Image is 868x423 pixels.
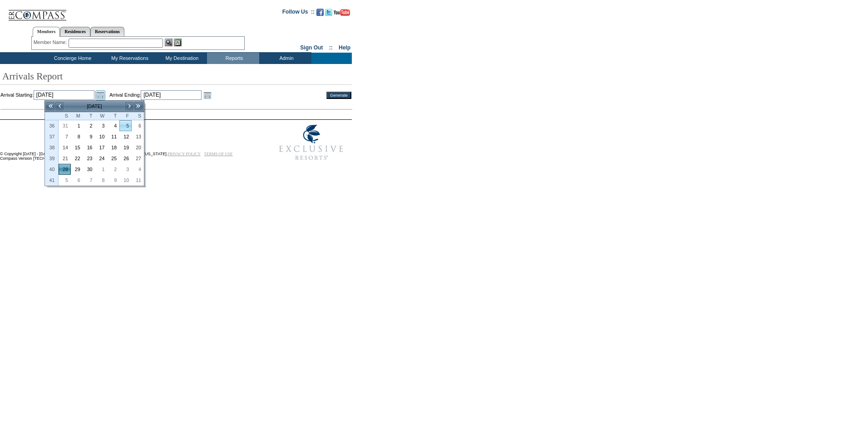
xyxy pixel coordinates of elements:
a: 10 [96,132,107,142]
a: 2 [84,121,95,131]
td: Sunday, September 21, 2025 [59,153,71,164]
a: 5 [120,121,131,131]
td: Friday, October 03, 2025 [119,164,132,175]
a: 21 [59,153,70,163]
a: PRIVACY POLICY [168,152,201,156]
a: 23 [84,153,95,163]
a: 12 [120,132,131,142]
img: View [165,39,173,46]
td: Thursday, September 18, 2025 [107,142,119,153]
td: Thursday, September 04, 2025 [107,120,119,131]
td: Tuesday, September 23, 2025 [83,153,95,164]
td: Sunday, September 14, 2025 [59,142,71,153]
a: 31 [59,121,70,131]
a: 26 [120,153,131,163]
a: 17 [96,143,107,152]
th: 40 [45,164,59,175]
td: Saturday, September 13, 2025 [132,131,144,142]
td: Tuesday, September 02, 2025 [83,120,95,131]
td: Reports [207,53,259,64]
a: 10 [120,175,131,185]
a: 4 [108,121,119,131]
td: Follow Us :: [282,8,315,19]
td: Monday, September 15, 2025 [71,142,83,153]
td: Tuesday, September 30, 2025 [83,164,95,175]
a: 1 [71,121,83,131]
td: Friday, September 12, 2025 [119,131,132,142]
span: :: [329,44,333,51]
img: Follow us on Twitter [325,9,332,16]
a: Sign Out [300,44,323,51]
th: 41 [45,175,59,186]
th: Friday [119,112,132,120]
td: Friday, October 10, 2025 [119,175,132,186]
td: Monday, September 01, 2025 [71,120,83,131]
a: < [55,102,64,111]
td: Saturday, September 06, 2025 [132,120,144,131]
td: Thursday, October 09, 2025 [107,175,119,186]
a: 11 [108,132,119,142]
td: Wednesday, September 17, 2025 [95,142,108,153]
a: 3 [120,164,131,174]
a: 9 [84,132,95,142]
a: Open the calendar popup. [202,90,212,100]
img: Compass Home [8,2,67,21]
td: Wednesday, September 03, 2025 [95,120,108,131]
th: Monday [71,112,83,120]
th: Thursday [107,112,119,120]
div: Member Name: [34,39,69,46]
td: Friday, September 26, 2025 [119,153,132,164]
a: 14 [59,143,70,152]
td: Monday, September 22, 2025 [71,153,83,164]
td: Wednesday, October 08, 2025 [95,175,108,186]
a: 7 [59,132,70,142]
th: Saturday [132,112,144,120]
a: Help [339,44,350,51]
td: Wednesday, September 10, 2025 [95,131,108,142]
a: 27 [132,153,143,163]
a: 3 [96,121,107,131]
a: TERMS OF USE [204,152,233,156]
a: 11 [132,175,143,185]
a: 1 [96,164,107,174]
a: 24 [96,153,107,163]
a: 6 [71,175,83,185]
a: Reservations [90,27,124,36]
a: Open the calendar popup. [95,90,105,100]
a: 16 [84,143,95,152]
td: Thursday, September 25, 2025 [107,153,119,164]
img: Become our fan on Facebook [316,9,324,16]
td: Concierge Home [40,53,103,64]
th: Wednesday [95,112,108,120]
a: 20 [132,143,143,152]
a: 8 [71,132,83,142]
td: Sunday, August 31, 2025 [59,120,71,131]
a: 4 [132,164,143,174]
a: 13 [132,132,143,142]
td: Saturday, October 11, 2025 [132,175,144,186]
td: Arrival Starting: Arrival Ending: [0,90,314,100]
a: > [125,102,134,111]
a: 5 [59,175,70,185]
td: Sunday, September 07, 2025 [59,131,71,142]
td: Admin [259,53,311,64]
img: Exclusive Resorts [271,120,352,165]
th: 37 [45,131,59,142]
a: 6 [132,121,143,131]
a: 8 [96,175,107,185]
td: Sunday, September 28, 2025 [59,164,71,175]
td: Wednesday, September 24, 2025 [95,153,108,164]
a: Residences [60,27,90,36]
th: 38 [45,142,59,153]
a: 22 [71,153,83,163]
td: My Reservations [103,53,155,64]
td: Saturday, October 04, 2025 [132,164,144,175]
a: 30 [84,164,95,174]
td: Saturday, September 20, 2025 [132,142,144,153]
a: 9 [108,175,119,185]
img: Reservations [174,39,182,46]
a: Become our fan on Facebook [316,11,324,17]
td: Tuesday, September 09, 2025 [83,131,95,142]
a: 2 [108,164,119,174]
img: Subscribe to our YouTube Channel [334,9,350,16]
